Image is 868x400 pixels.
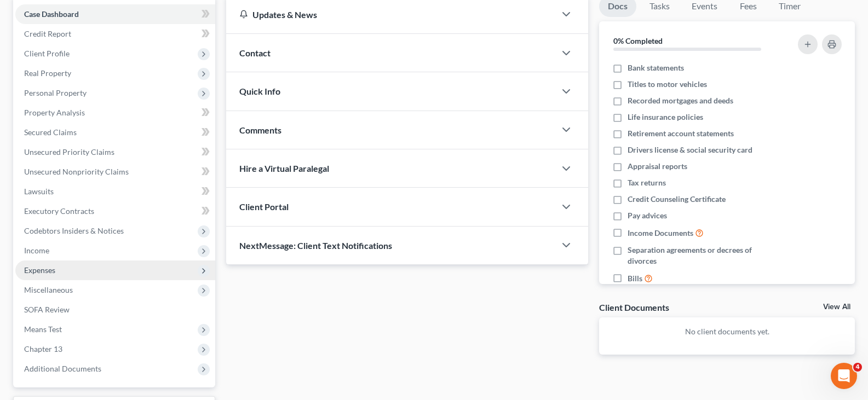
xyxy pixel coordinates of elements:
[15,300,215,320] a: SOFA Review
[239,48,271,58] span: Contact
[823,303,850,311] a: View All
[239,9,542,20] div: Updates & News
[24,127,77,137] span: Secured Claims
[15,142,215,162] a: Unsecured Priority Claims
[24,68,71,78] span: Real Property
[24,147,114,156] span: Unsecured Priority Claims
[15,162,215,182] a: Unsecured Nonpriority Claims
[24,364,101,373] span: Additional Documents
[24,167,129,176] span: Unsecured Nonpriority Claims
[608,326,846,337] p: No client documents yet.
[628,177,666,188] span: Tax returns
[24,226,124,235] span: Codebtors Insiders & Notices
[628,210,667,221] span: Pay advices
[15,103,215,123] a: Property Analysis
[24,108,85,117] span: Property Analysis
[599,302,669,313] div: Client Documents
[628,245,781,266] span: Separation agreements or decrees of divorces
[15,123,215,142] a: Secured Claims
[853,363,862,372] span: 4
[613,36,663,45] strong: 0% Completed
[628,273,642,284] span: Bills
[24,29,71,38] span: Credit Report
[628,144,752,155] span: Drivers license & social security card
[15,182,215,201] a: Lawsuits
[24,285,73,294] span: Miscellaneous
[628,161,687,172] span: Appraisal reports
[24,246,49,255] span: Income
[628,128,734,139] span: Retirement account statements
[628,228,693,239] span: Income Documents
[628,112,703,123] span: Life insurance policies
[628,62,684,73] span: Bank statements
[24,187,54,196] span: Lawsuits
[24,206,94,216] span: Executory Contracts
[24,9,79,19] span: Case Dashboard
[239,125,281,135] span: Comments
[628,79,707,90] span: Titles to motor vehicles
[239,86,280,96] span: Quick Info
[24,305,70,314] span: SOFA Review
[15,24,215,44] a: Credit Report
[15,4,215,24] a: Case Dashboard
[24,88,87,97] span: Personal Property
[24,344,62,353] span: Chapter 13
[24,49,70,58] span: Client Profile
[239,163,329,173] span: Hire a Virtual Paralegal
[239,240,392,251] span: NextMessage: Client Text Notifications
[24,324,62,334] span: Means Test
[628,95,733,106] span: Recorded mortgages and deeds
[628,194,726,205] span: Credit Counseling Certificate
[239,201,289,212] span: Client Portal
[831,363,857,389] iframe: Intercom live chat
[15,201,215,221] a: Executory Contracts
[24,265,55,275] span: Expenses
